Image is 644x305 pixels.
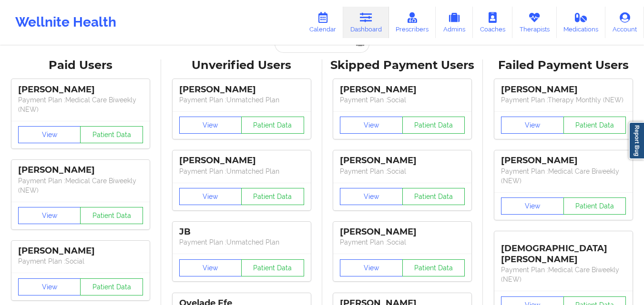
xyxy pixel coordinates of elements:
[340,237,465,247] p: Payment Plan : Social
[18,165,143,176] div: [PERSON_NAME]
[340,226,465,237] div: [PERSON_NAME]
[501,155,626,166] div: [PERSON_NAME]
[473,7,512,38] a: Coaches
[402,259,465,276] button: Patient Data
[18,176,143,195] p: Payment Plan : Medical Care Biweekly (NEW)
[80,126,143,143] button: Patient Data
[501,95,626,105] p: Payment Plan : Therapy Monthly (NEW)
[563,117,626,134] button: Patient Data
[18,84,143,95] div: [PERSON_NAME]
[179,188,242,205] button: View
[436,7,473,38] a: Admins
[402,117,465,134] button: Patient Data
[179,84,304,95] div: [PERSON_NAME]
[563,197,626,215] button: Patient Data
[18,126,81,143] button: View
[179,155,304,166] div: [PERSON_NAME]
[241,188,304,205] button: Patient Data
[501,197,564,215] button: View
[241,259,304,276] button: Patient Data
[7,58,154,73] div: Paid Users
[340,259,403,276] button: View
[605,7,644,38] a: Account
[340,188,403,205] button: View
[340,117,403,134] button: View
[80,207,143,224] button: Patient Data
[557,7,606,38] a: Medications
[302,7,343,38] a: Calendar
[490,58,637,73] div: Failed Payment Users
[179,259,242,276] button: View
[402,188,465,205] button: Patient Data
[18,246,143,256] div: [PERSON_NAME]
[389,7,436,38] a: Prescribers
[512,7,557,38] a: Therapists
[241,117,304,134] button: Patient Data
[501,84,626,95] div: [PERSON_NAME]
[18,207,81,224] button: View
[18,256,143,266] p: Payment Plan : Social
[179,237,304,247] p: Payment Plan : Unmatched Plan
[343,7,389,38] a: Dashboard
[18,278,81,295] button: View
[501,236,626,265] div: [DEMOGRAPHIC_DATA][PERSON_NAME]
[179,167,304,176] p: Payment Plan : Unmatched Plan
[629,122,644,159] a: Report Bug
[340,84,465,95] div: [PERSON_NAME]
[168,58,316,73] div: Unverified Users
[340,155,465,166] div: [PERSON_NAME]
[179,95,304,105] p: Payment Plan : Unmatched Plan
[340,167,465,176] p: Payment Plan : Social
[179,226,304,237] div: JB
[18,95,143,114] p: Payment Plan : Medical Care Biweekly (NEW)
[329,58,477,73] div: Skipped Payment Users
[340,95,465,105] p: Payment Plan : Social
[501,167,626,186] p: Payment Plan : Medical Care Biweekly (NEW)
[80,278,143,295] button: Patient Data
[501,117,564,134] button: View
[179,117,242,134] button: View
[501,265,626,284] p: Payment Plan : Medical Care Biweekly (NEW)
